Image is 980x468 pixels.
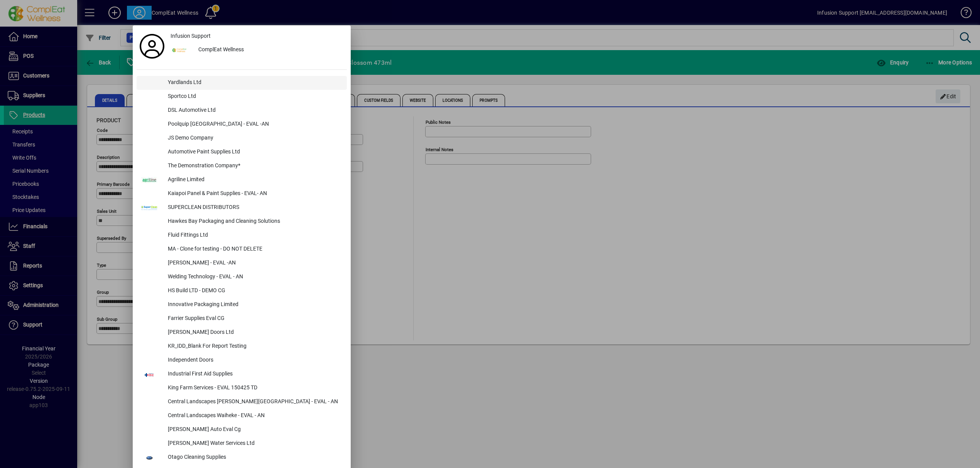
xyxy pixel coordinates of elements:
[162,215,347,229] div: Hawkes Bay Packaging and Cleaning Solutions
[162,187,347,201] div: Kaiapoi Panel & Paint Supplies - EVAL- AN
[137,367,347,381] button: Industrial First Aid Supplies
[162,284,347,298] div: HS Build LTD - DEMO CG
[137,298,347,312] button: Innovative Packaging Limited
[162,173,347,187] div: Agriline Limited
[137,395,347,409] button: Central Landscapes [PERSON_NAME][GEOGRAPHIC_DATA] - EVAL - AN
[137,90,347,104] button: Sportco Ltd
[162,90,347,104] div: Sportco Ltd
[137,284,347,298] button: HS Build LTD - DEMO CG
[162,437,347,451] div: [PERSON_NAME] Water Services Ltd
[162,229,347,242] div: Fluid Fittings Ltd
[162,270,347,284] div: Welding Technology - EVAL - AN
[162,409,347,423] div: Central Landscapes Waiheke - EVAL - AN
[137,131,347,145] button: JS Demo Company
[137,437,347,451] button: [PERSON_NAME] Water Services Ltd
[162,201,347,215] div: SUPERCLEAN DISTRIBUTORS
[137,256,347,270] button: [PERSON_NAME] - EVAL -AN
[137,118,347,131] button: Poolquip [GEOGRAPHIC_DATA] - EVAL -AN
[137,451,347,465] button: Otago Cleaning Supplies
[162,312,347,326] div: Farrier Supplies Eval CG
[137,104,347,118] button: DSL Automotive Ltd
[162,118,347,131] div: Poolquip [GEOGRAPHIC_DATA] - EVAL -AN
[162,395,347,409] div: Central Landscapes [PERSON_NAME][GEOGRAPHIC_DATA] - EVAL - AN
[137,145,347,159] button: Automotive Paint Supplies Ltd
[167,29,347,43] a: Infusion Support
[162,367,347,381] div: Industrial First Aid Supplies
[137,215,347,229] button: Hawkes Bay Packaging and Cleaning Solutions
[137,173,347,187] button: Agriline Limited
[162,340,347,354] div: KR_IDD_Blank For Report Testing
[192,43,347,57] div: ComplEat Wellness
[162,242,347,256] div: MA - Clone for testing - DO NOT DELETE
[137,423,347,437] button: [PERSON_NAME] Auto Eval Cg
[137,326,347,340] button: [PERSON_NAME] Doors Ltd
[137,312,347,326] button: Farrier Supplies Eval CG
[137,159,347,173] button: The Demonstration Company*
[137,76,347,90] button: Yardlands Ltd
[162,145,347,159] div: Automotive Paint Supplies Ltd
[137,201,347,215] button: SUPERCLEAN DISTRIBUTORS
[162,381,347,395] div: King Farm Services - EVAL 150425 TD
[162,76,347,90] div: Yardlands Ltd
[137,340,347,354] button: KR_IDD_Blank For Report Testing
[137,39,167,53] a: Profile
[162,423,347,437] div: [PERSON_NAME] Auto Eval Cg
[137,270,347,284] button: Welding Technology - EVAL - AN
[162,354,347,367] div: Independent Doors
[171,32,211,40] span: Infusion Support
[137,187,347,201] button: Kaiapoi Panel & Paint Supplies - EVAL- AN
[137,242,347,256] button: MA - Clone for testing - DO NOT DELETE
[162,451,347,465] div: Otago Cleaning Supplies
[162,256,347,270] div: [PERSON_NAME] - EVAL -AN
[162,298,347,312] div: Innovative Packaging Limited
[137,381,347,395] button: King Farm Services - EVAL 150425 TD
[162,159,347,173] div: The Demonstration Company*
[167,43,347,57] button: ComplEat Wellness
[162,104,347,118] div: DSL Automotive Ltd
[137,354,347,367] button: Independent Doors
[162,326,347,340] div: [PERSON_NAME] Doors Ltd
[162,131,347,145] div: JS Demo Company
[137,229,347,242] button: Fluid Fittings Ltd
[137,409,347,423] button: Central Landscapes Waiheke - EVAL - AN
